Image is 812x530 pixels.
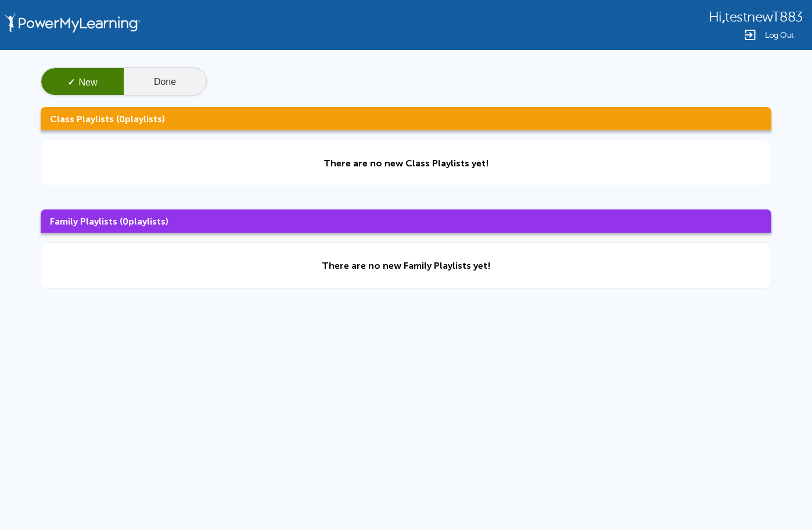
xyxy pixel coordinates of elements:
button: Done [124,68,206,96]
span: ✓ [67,77,75,87]
h3: Class Playlists ( playlists) [41,107,771,130]
span: Log Out [765,31,794,40]
div: There are no new Class Playlists yet! [324,158,489,169]
h3: Family Playlists ( playlists) [41,209,771,233]
img: Logout Icon [743,28,757,42]
div: , [709,8,803,25]
span: testnewT883 [725,9,803,25]
iframe: Chat [763,478,803,521]
span: 0 [119,113,125,125]
div: There are no new Family Playlists yet! [322,260,491,271]
button: ✓New [41,68,124,96]
span: 0 [123,216,128,227]
span: Hi [709,9,722,25]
